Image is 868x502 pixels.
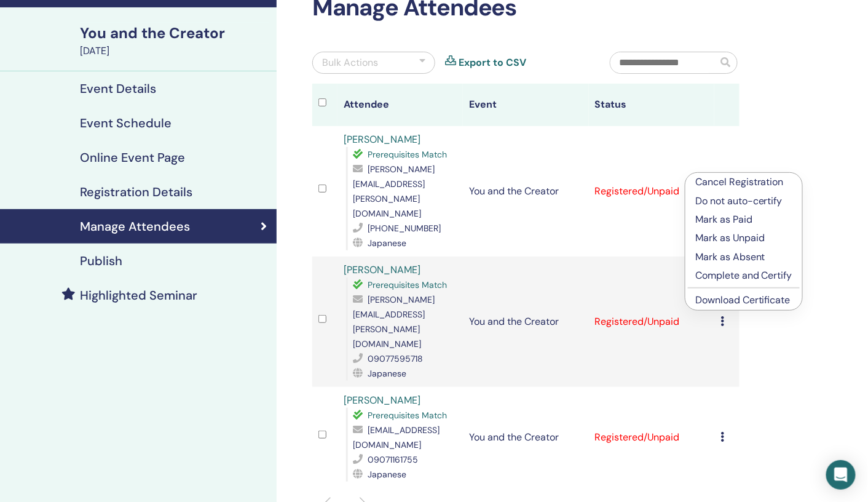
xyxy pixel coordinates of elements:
[368,368,406,379] span: Japanese
[353,424,440,450] span: [EMAIL_ADDRESS][DOMAIN_NAME]
[80,44,269,58] div: [DATE]
[463,257,589,387] td: You and the Creator
[695,212,792,227] p: Mark as Paid
[368,469,406,480] span: Japanese
[73,23,277,58] a: You and the Creator[DATE]
[695,194,792,209] p: Do not auto-certify
[459,55,526,70] a: Export to CSV
[368,410,447,421] span: Prerequisites Match
[353,294,435,349] span: [PERSON_NAME][EMAIL_ADDRESS][PERSON_NAME][DOMAIN_NAME]
[368,149,447,160] span: Prerequisites Match
[80,81,156,96] h4: Event Details
[344,394,420,407] a: [PERSON_NAME]
[80,253,122,268] h4: Publish
[368,223,441,234] span: [PHONE_NUMBER]
[368,454,418,465] span: 09071161755
[368,237,406,249] span: Japanese
[463,126,589,257] td: You and the Creator
[344,133,420,146] a: [PERSON_NAME]
[80,219,190,234] h4: Manage Attendees
[80,23,269,44] div: You and the Creator
[353,164,435,219] span: [PERSON_NAME][EMAIL_ADDRESS][PERSON_NAME][DOMAIN_NAME]
[695,175,792,189] p: Cancel Registration
[368,279,447,290] span: Prerequisites Match
[826,460,856,490] div: Open Intercom Messenger
[80,288,197,303] h4: Highlighted Seminar
[80,185,192,199] h4: Registration Details
[463,387,589,488] td: You and the Creator
[695,293,791,306] a: Download Certificate
[463,84,589,126] th: Event
[695,268,792,283] p: Complete and Certify
[368,353,423,364] span: 09077595718
[80,150,185,165] h4: Online Event Page
[344,263,420,276] a: [PERSON_NAME]
[322,55,378,70] div: Bulk Actions
[589,84,715,126] th: Status
[337,84,464,126] th: Attendee
[80,116,172,130] h4: Event Schedule
[695,250,792,265] p: Mark as Absent
[695,231,792,245] p: Mark as Unpaid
